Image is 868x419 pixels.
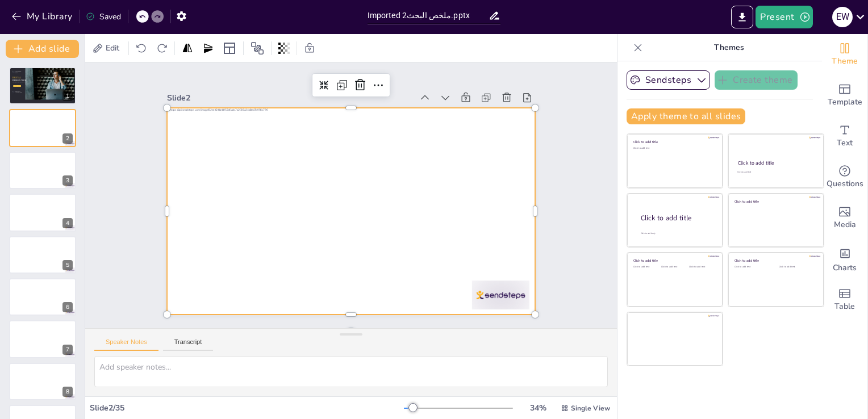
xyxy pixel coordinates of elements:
span: Theme [832,55,858,68]
div: Add a table [822,279,867,320]
div: Get real-time input from your audience [822,157,867,198]
div: Add ready made slides [822,75,867,116]
div: 34 % [524,403,552,413]
button: Export to PowerPoint [731,6,753,28]
div: Click to add title [633,258,715,263]
div: 2 [9,109,76,146]
div: 1 [9,67,76,104]
div: Click to add text [737,171,813,174]
div: Slide 2 / 35 [90,403,404,413]
div: Click to add text [735,266,770,269]
div: Change the overall theme [822,34,867,75]
div: 4 [62,218,73,228]
span: Template [828,96,862,108]
span: Text [837,137,853,149]
button: Present [756,6,812,28]
div: 7 [62,345,73,355]
input: Insert title [368,7,489,24]
div: Click to add body [641,232,712,235]
div: Click to add title [735,258,816,263]
span: DESIGN TOOL [12,79,27,81]
button: My Library [9,7,77,26]
span: Editor [15,72,18,73]
div: 8 [62,387,73,397]
div: 6 [9,278,76,316]
div: 3 [62,175,73,186]
div: 3 [9,152,76,189]
button: Add slide [6,40,79,58]
span: Table [834,300,855,313]
span: CONTACT US [15,91,20,93]
div: Click to add text [633,147,715,150]
button: Transcript [163,338,214,351]
button: Speaker Notes [94,338,158,351]
span: Questions [827,178,863,190]
div: Add images, graphics, shapes or video [822,198,867,238]
div: 5 [9,236,76,274]
div: Add charts and graphs [822,238,867,279]
div: 4 [9,194,76,231]
button: Sendsteps [627,70,710,90]
div: 7 [9,320,76,358]
span: Edit [103,43,122,53]
div: Click to add text [689,266,715,269]
span: Increase your business quickly with us [12,82,25,83]
span: DIGITAL [12,76,22,78]
button: e w [832,6,853,28]
div: Layout [220,39,239,57]
span: START NOW [14,86,20,87]
div: Saved [86,11,121,22]
div: 8 [9,363,76,400]
div: Click to add text [779,266,815,269]
span: Media [834,219,856,231]
button: Apply theme to all slides [627,108,745,124]
p: Themes [647,34,811,61]
div: 5 [62,260,73,270]
span: Single View [571,404,610,413]
div: 6 [62,302,73,312]
div: 2 [62,133,73,144]
span: +123-456-7890 [15,92,22,93]
div: Click to add text [633,266,659,269]
div: Click to add title [735,199,816,203]
div: Slide 2 [190,56,432,118]
div: Click to add text [661,266,687,269]
span: Position [251,41,264,55]
div: 1 [62,91,73,101]
span: Sendsteps [15,71,21,73]
div: Click to add title [641,213,713,223]
div: e w [832,7,853,27]
div: Click to add title [633,140,715,144]
span: Charts [833,262,857,274]
div: Add text boxes [822,116,867,157]
button: Create theme [715,70,798,90]
div: Click to add title [738,160,813,166]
